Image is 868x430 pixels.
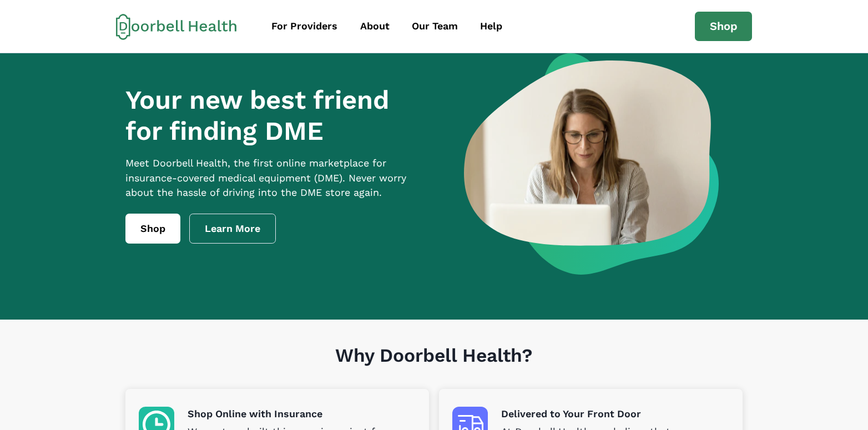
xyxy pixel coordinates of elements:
p: Shop Online with Insurance [188,407,416,422]
p: Meet Doorbell Health, the first online marketplace for insurance-covered medical equipment (DME).... [125,156,427,201]
a: Learn More [189,214,276,244]
img: a woman looking at a computer [464,53,719,275]
a: Help [470,14,512,39]
div: About [360,19,390,34]
a: Shop [125,214,180,244]
div: Help [480,19,502,34]
p: Delivered to Your Front Door [501,407,729,422]
h1: Why Doorbell Health? [125,345,742,389]
div: For Providers [271,19,337,34]
a: Shop [695,12,753,42]
h1: Your new best friend for finding DME [125,84,427,147]
a: Our Team [402,14,468,39]
a: About [350,14,400,39]
div: Our Team [412,19,458,34]
a: For Providers [262,14,348,39]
